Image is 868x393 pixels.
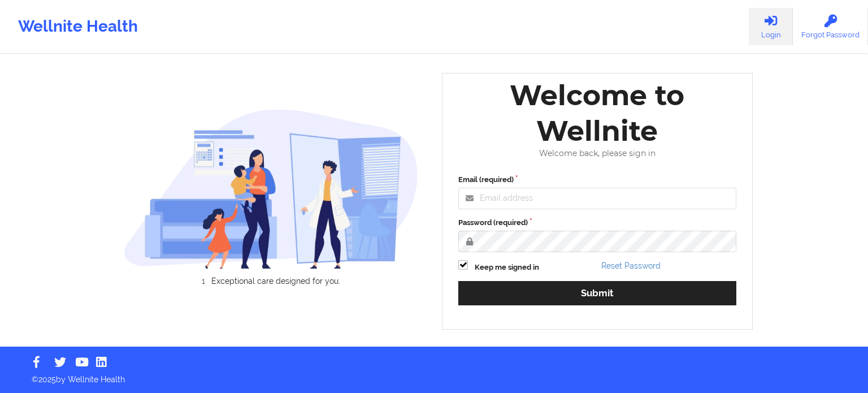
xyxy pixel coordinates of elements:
p: © 2025 by Wellnite Health [24,366,844,385]
li: Exceptional care designed for you. [133,277,418,286]
button: Submit [458,281,736,305]
img: wellnite-auth-hero_200.c722682e.png [124,109,419,269]
input: Email address [458,188,736,209]
label: Password (required) [458,217,736,228]
a: Forgot Password [793,8,868,45]
div: Welcome to Wellnite [450,77,744,149]
label: Keep me signed in [475,262,539,273]
label: Email (required) [458,174,736,185]
a: Reset Password [601,261,661,270]
a: Login [749,8,793,45]
div: Welcome back, please sign in [450,149,744,158]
